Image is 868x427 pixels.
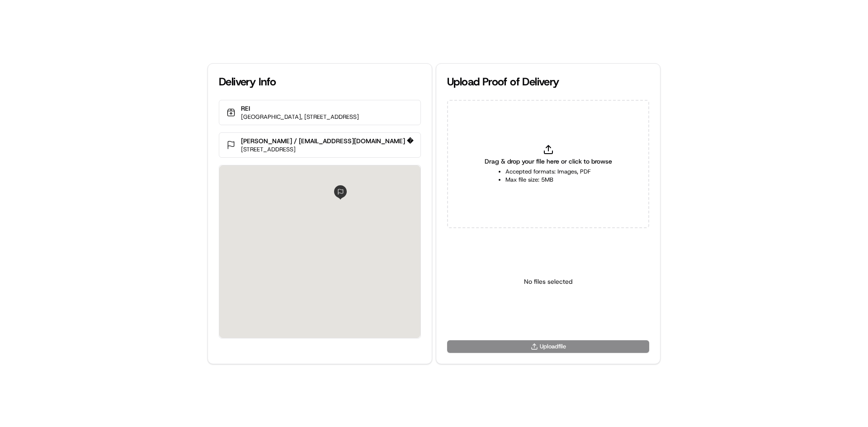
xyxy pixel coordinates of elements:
p: REI [241,104,359,113]
div: Upload Proof of Delivery [447,75,649,89]
li: Accepted formats: Images, PDF [505,168,591,176]
p: No files selected [524,277,572,286]
p: [STREET_ADDRESS] [241,145,413,154]
li: Max file size: 5MB [505,176,591,184]
span: Drag & drop your file here or click to browse [485,157,612,166]
p: [GEOGRAPHIC_DATA], [STREET_ADDRESS] [241,113,359,121]
div: Delivery Info [219,75,421,89]
p: [PERSON_NAME] / [EMAIL_ADDRESS][DOMAIN_NAME] � [241,136,413,145]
